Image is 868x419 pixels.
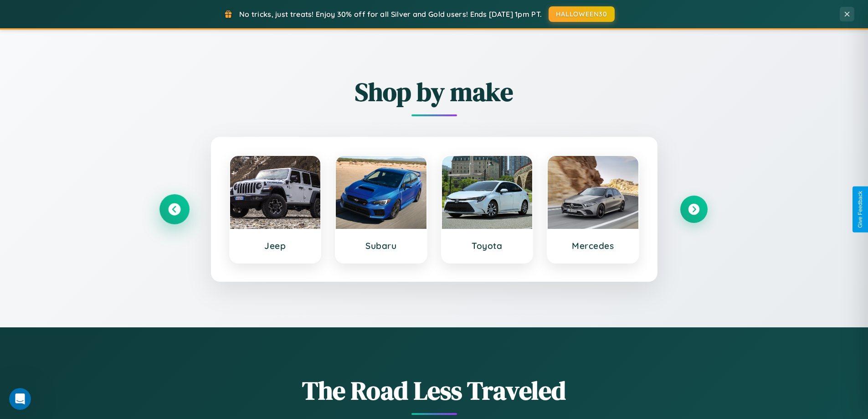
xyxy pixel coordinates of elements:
[161,74,708,109] h2: Shop by make
[549,6,615,22] button: HALLOWEEN30
[557,240,629,251] h3: Mercedes
[161,373,708,408] h1: The Road Less Traveled
[239,10,542,19] span: No tricks, just treats! Enjoy 30% off for all Silver and Gold users! Ends [DATE] 1pm PT.
[857,191,863,228] div: Give Feedback
[451,240,524,251] h3: Toyota
[9,388,31,410] iframe: Intercom live chat
[345,240,417,251] h3: Subaru
[239,240,312,251] h3: Jeep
